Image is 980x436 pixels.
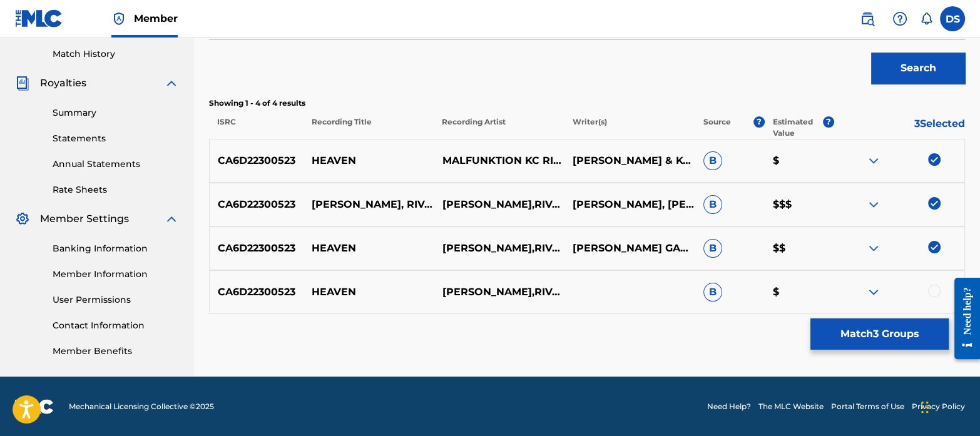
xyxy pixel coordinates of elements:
[53,48,179,61] a: Match History
[209,116,303,139] p: ISRC
[866,197,881,212] img: expand
[765,197,834,212] p: $$$
[765,153,834,168] p: $
[564,197,695,212] p: [PERSON_NAME], [PERSON_NAME], [PERSON_NAME], [PERSON_NAME], [PERSON_NAME]
[303,116,434,139] p: Recording Title
[917,376,980,436] iframe: Chat Widget
[134,11,178,26] span: Member
[703,116,731,139] p: Source
[69,401,214,412] span: Mechanical Licensing Collective © 2025
[53,106,179,119] a: Summary
[304,285,434,300] p: HEAVEN
[753,116,765,128] span: ?
[855,6,880,31] a: Public Search
[434,116,564,139] p: Recording Artist
[921,388,929,426] div: Drag
[434,153,565,168] p: MALFUNKTION KC RIVAL [PERSON_NAME]
[765,241,834,256] p: $$
[703,151,722,170] span: B
[834,116,965,139] p: 3 Selected
[210,241,304,256] p: CA6D22300523
[304,153,434,168] p: HEAVEN
[164,211,179,226] img: expand
[304,197,434,212] p: [PERSON_NAME], RIVAL & KC - HEAVEN
[928,197,941,210] img: deselect
[53,242,179,255] a: Banking Information
[564,241,695,256] p: [PERSON_NAME] GANOUDISJOHN-[PERSON_NAME] ORCHISONRIKKI [PERSON_NAME]
[40,76,86,91] span: Royalties
[928,241,941,253] img: deselect
[434,197,565,212] p: [PERSON_NAME],RIVAL & KC
[53,268,179,281] a: Member Information
[304,241,434,256] p: HEAVEN
[703,283,722,302] span: B
[209,98,965,109] p: Showing 1 - 4 of 4 results
[53,345,179,358] a: Member Benefits
[53,158,179,171] a: Annual Statements
[15,211,30,226] img: Member Settings
[434,285,565,300] p: [PERSON_NAME],RIVAL & KC
[866,153,881,168] img: expand
[823,116,834,128] span: ?
[15,399,54,414] img: logo
[703,195,722,214] span: B
[773,116,823,139] p: Estimated Value
[892,11,907,26] img: help
[15,9,63,28] img: MLC Logo
[210,197,304,212] p: CA6D22300523
[210,285,304,300] p: CA6D22300523
[860,11,875,26] img: search
[564,116,695,139] p: Writer(s)
[871,53,965,84] button: Search
[53,183,179,196] a: Rate Sheets
[707,401,751,412] a: Need Help?
[810,318,949,350] button: Match3 Groups
[53,132,179,145] a: Statements
[703,239,722,258] span: B
[53,293,179,307] a: User Permissions
[564,153,695,168] p: [PERSON_NAME] & KC & RIVAL
[866,241,881,256] img: expand
[866,285,881,300] img: expand
[887,6,912,31] div: Help
[940,6,965,31] div: User Menu
[912,401,965,412] a: Privacy Policy
[920,13,932,25] div: Notifications
[928,153,941,166] img: deselect
[15,76,30,91] img: Royalties
[40,211,129,226] span: Member Settings
[210,153,304,168] p: CA6D22300523
[53,319,179,332] a: Contact Information
[434,241,565,256] p: [PERSON_NAME],RIVAL & KC
[758,401,824,412] a: The MLC Website
[831,401,904,412] a: Portal Terms of Use
[945,268,980,368] iframe: Resource Center
[164,76,179,91] img: expand
[765,285,834,300] p: $
[111,11,126,26] img: Top Rightsholder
